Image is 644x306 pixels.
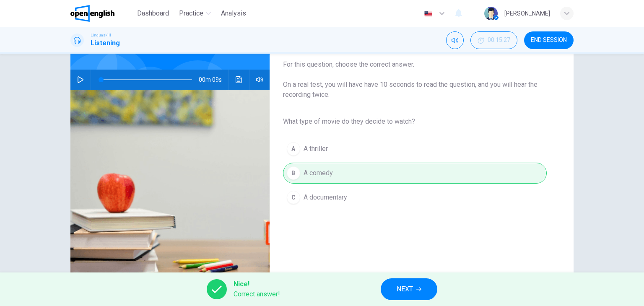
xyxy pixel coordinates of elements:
[221,8,246,18] span: Analysis
[470,31,517,49] div: Hide
[423,10,434,17] img: en
[91,32,111,38] span: Linguaskill
[176,6,214,21] button: Practice
[446,31,464,49] div: Mute
[234,279,280,289] span: Nice!
[70,90,270,294] img: Listen to this clip about a movie night.
[504,8,550,18] div: [PERSON_NAME]
[484,7,498,20] img: Profile picture
[531,37,567,44] span: END SESSION
[283,117,547,127] span: What type of movie do they decide to watch?
[91,38,120,48] h1: Listening
[179,8,203,18] span: Practice
[134,6,172,21] button: Dashboard
[381,278,437,300] button: NEXT
[283,60,547,70] span: For this question, choose the correct answer.
[234,289,280,299] span: Correct answer!
[232,70,246,90] button: Click to see the audio transcription
[218,6,249,21] button: Analysis
[70,5,114,22] img: OpenEnglish logo
[199,70,229,90] span: 00m 09s
[488,37,510,44] span: 00:15:27
[137,8,169,18] span: Dashboard
[470,31,517,49] button: 00:15:27
[70,5,134,22] a: OpenEnglish logo
[283,80,547,100] span: On a real test, you will have have 10 seconds to read the question, and you will hear the recordi...
[397,283,413,295] span: NEXT
[524,31,574,49] button: END SESSION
